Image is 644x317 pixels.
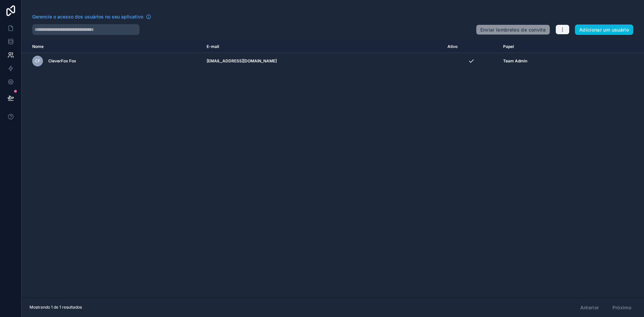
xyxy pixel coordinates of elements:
[207,44,219,49] font: E-mail
[579,27,629,33] font: Adicionar um usuário
[503,44,514,49] font: Papel
[32,14,143,19] font: Gerencie o acesso dos usuários no seu aplicativo
[21,40,644,298] div: conteúdo rolável
[447,44,458,49] font: Ativo
[203,53,443,69] td: [EMAIL_ADDRESS][DOMAIN_NAME]
[503,58,527,64] span: Team Admin
[32,44,44,49] font: Nome
[30,305,82,310] font: Mostrando 1 de 1 resultados
[575,24,633,35] button: Adicionar um usuário
[48,58,76,64] span: CleverFox Fox
[32,13,151,20] a: Gerencie o acesso dos usuários no seu aplicativo
[35,58,40,64] span: CF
